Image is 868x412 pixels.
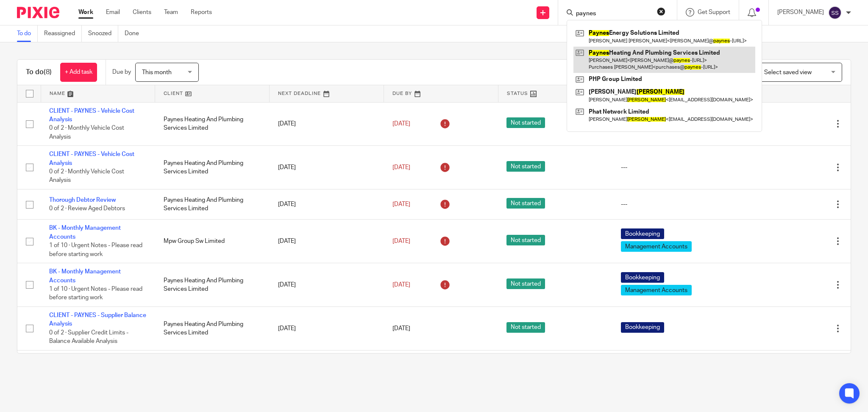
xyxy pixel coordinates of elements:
a: CLIENT - PAYNES - Vehicle Cost Analysis [49,151,134,166]
span: This month [142,70,172,75]
span: [DATE] [392,164,410,170]
img: svg%3E [828,6,842,19]
a: BK - Monthly Management Accounts [49,225,121,239]
span: 0 of 2 · Supplier Credit Limits - Balance Available Analysis [49,330,128,345]
span: [DATE] [392,282,410,288]
td: Paynes Heating And Plumbing Services Limited [155,350,270,385]
span: Get Support [698,9,730,15]
td: [DATE] [270,146,384,189]
span: Bookkeeping [621,272,664,283]
td: Paynes Heating And Plumbing Services Limited [155,263,270,307]
td: Mpw Group Sw Limited [155,220,270,263]
a: CLIENT - PAYNES - Supplier Balance Analysis [49,312,146,327]
span: Bookkeeping [621,322,664,333]
a: + Add task [60,63,97,82]
span: 1 of 10 · Urgent Notes - Please read before starting work [49,242,142,257]
span: [DATE] [392,326,410,331]
h1: To do [26,68,52,77]
span: Not started [506,161,545,172]
a: CLIENT - PAYNES - Vehicle Cost Analysis [49,108,134,122]
a: Snoozed [88,25,118,42]
span: [DATE] [392,238,410,244]
span: Select saved view [764,70,812,75]
span: (8) [44,69,52,75]
td: [DATE] [270,220,384,263]
span: Not started [506,198,545,209]
span: 1 of 10 · Urgent Notes - Please read before starting work [49,286,142,301]
a: Thorough Debtor Review [49,197,116,203]
a: Reassigned [44,25,82,42]
span: Not started [506,278,545,289]
img: Pixie [17,7,59,18]
button: Clear [657,7,665,16]
td: Paynes Heating And Plumbing Services Limited [155,146,270,189]
span: Not started [506,117,545,128]
td: [DATE] [270,263,384,307]
td: [DATE] [270,350,384,385]
span: 0 of 2 · Review Aged Debtors [49,206,125,212]
span: Not started [506,235,545,245]
td: Paynes Heating And Plumbing Services Limited [155,307,270,351]
a: Done [125,25,145,42]
a: Reports [191,8,212,17]
p: Due by [112,68,131,76]
td: Paynes Heating And Plumbing Services Limited [155,189,270,220]
a: BK - Monthly Management Accounts [49,269,121,283]
a: Team [164,8,178,17]
span: [DATE] [392,201,410,207]
div: --- [621,163,728,172]
input: Search [575,10,651,18]
span: Management Accounts [621,285,692,295]
a: Clients [133,8,151,17]
td: Paynes Heating And Plumbing Services Limited [155,102,270,146]
a: Work [78,8,93,17]
td: [DATE] [270,189,384,220]
a: To do [17,25,38,42]
div: --- [621,200,728,209]
p: [PERSON_NAME] [777,8,824,17]
span: Management Accounts [621,241,692,252]
a: Email [106,8,120,17]
span: Bookkeeping [621,228,664,239]
td: [DATE] [270,102,384,146]
span: [DATE] [392,121,410,127]
span: 0 of 2 · Monthly Vehicle Cost Analysis [49,169,124,184]
td: [DATE] [270,307,384,351]
span: 0 of 2 · Monthly Vehicle Cost Analysis [49,125,124,140]
span: Not started [506,322,545,333]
